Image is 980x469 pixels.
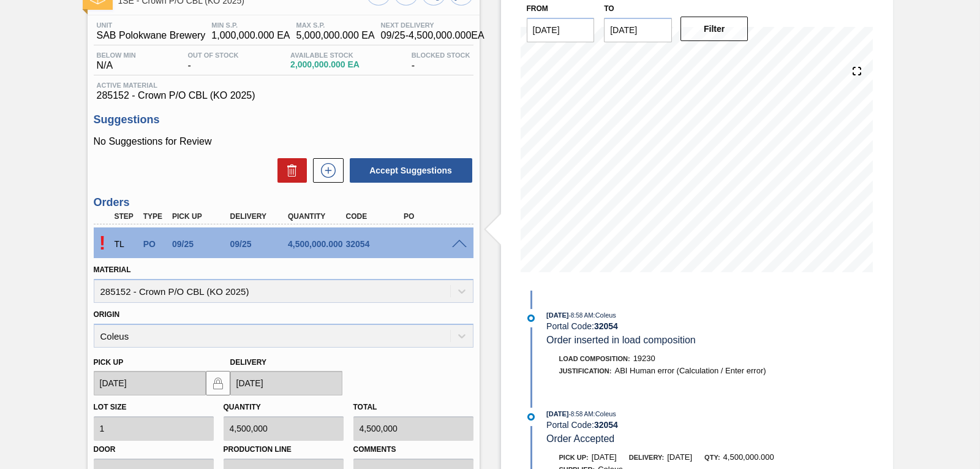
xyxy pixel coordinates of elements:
[296,21,374,29] span: MAX S.P.
[350,158,472,183] button: Accept Suggestions
[633,354,655,363] span: 19230
[94,265,131,274] label: Material
[381,30,484,41] span: 09/25 - 4,500,000.000 EA
[527,413,535,421] img: atual
[559,454,589,461] span: Pick up:
[140,212,170,221] div: Type
[94,358,124,367] label: Pick up
[187,51,238,59] span: Out Of Stock
[285,239,349,249] div: 4,500,000.000
[353,441,473,459] label: Comments
[559,367,612,375] span: Justification:
[94,51,139,71] div: N/A
[527,4,548,13] label: From
[296,30,374,41] span: 5,000,000.000 EA
[343,212,407,221] div: Code
[169,212,233,221] div: Pick up
[97,90,470,101] span: 285152 - Crown P/O CBL (KO 2025)
[594,311,616,319] span: : Coleus
[97,82,470,89] span: Active Material
[94,232,111,254] p: Pending Acceptance
[546,311,568,319] span: [DATE]
[604,18,672,42] input: mm/dd/yyyy
[546,420,837,430] div: Portal Code:
[94,136,473,147] p: No Suggestions for Review
[290,60,360,69] span: 2,000,000.000 EA
[94,196,473,209] h3: Orders
[604,4,614,13] label: to
[224,403,261,411] label: Quantity
[307,158,344,183] div: New suggestion
[723,452,774,462] span: 4,500,000.000
[569,411,594,418] span: - 8:58 AM
[211,30,290,41] span: 1,000,000.000 EA
[97,21,206,29] span: Unit
[629,454,664,461] span: Delivery:
[680,17,748,41] button: Filter
[594,410,616,418] span: : Coleus
[115,239,138,249] p: TL
[227,212,291,221] div: Delivery
[285,212,349,221] div: Quantity
[94,113,473,126] h3: Suggestions
[140,239,170,249] div: Purchase order
[704,454,720,461] span: Qty:
[614,366,766,375] span: ABI Human error (Calculation / Enter error)
[527,18,595,42] input: mm/dd/yyyy
[111,231,141,257] div: Trading Load Composition
[594,420,618,430] strong: 32054
[667,452,692,462] span: [DATE]
[546,335,696,345] span: Order inserted in load composition
[94,441,214,459] label: Door
[169,239,233,249] div: 09/25/2025
[592,452,617,462] span: [DATE]
[353,403,377,411] label: Total
[224,441,344,459] label: Production Line
[97,51,136,59] span: Below Min
[569,312,594,319] span: - 8:58 AM
[594,321,618,331] strong: 32054
[559,355,630,362] span: Load Composition :
[230,358,267,367] label: Delivery
[211,21,290,29] span: MIN S.P.
[546,433,614,444] span: Order Accepted
[230,371,342,395] input: mm/dd/yyyy
[290,51,360,59] span: Available Stock
[409,51,473,71] div: -
[527,315,535,322] img: atual
[381,21,484,29] span: Next Delivery
[111,212,141,221] div: Step
[271,158,307,183] div: Delete Suggestions
[94,310,120,319] label: Origin
[344,157,473,184] div: Accept Suggestions
[401,212,464,221] div: PO
[206,371,230,395] button: locked
[94,403,127,411] label: Lot size
[94,371,206,395] input: mm/dd/yyyy
[184,51,241,71] div: -
[546,410,568,418] span: [DATE]
[343,239,407,249] div: 32054
[227,239,291,249] div: 09/25/2025
[97,30,206,41] span: SAB Polokwane Brewery
[211,376,225,391] img: locked
[412,51,470,59] span: Blocked Stock
[546,321,837,331] div: Portal Code:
